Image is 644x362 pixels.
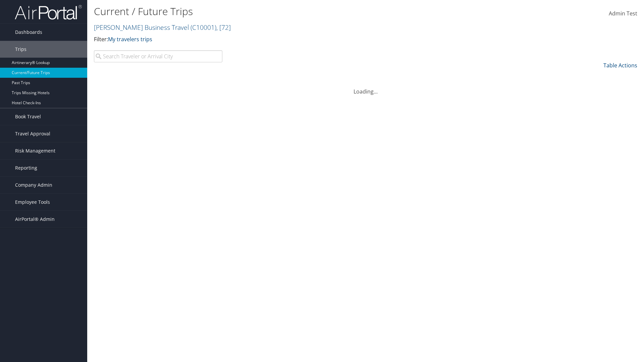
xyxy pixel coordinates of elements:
[15,160,37,176] span: Reporting
[94,4,456,18] h1: Current / Future Trips
[603,62,637,69] a: Table Actions
[94,35,456,44] p: Filter:
[609,3,637,24] a: Admin Test
[191,23,216,32] span: ( C10001 )
[15,125,50,142] span: Travel Approval
[15,177,52,193] span: Company Admin
[15,108,41,125] span: Book Travel
[15,24,42,41] span: Dashboards
[609,10,637,17] span: Admin Test
[94,79,637,96] div: Loading...
[15,41,26,58] span: Trips
[108,36,152,43] a: My travelers trips
[15,4,82,20] img: airportal-logo.png
[15,142,55,159] span: Risk Management
[94,23,231,32] a: [PERSON_NAME] Business Travel
[94,50,222,62] input: Search Traveler or Arrival City
[15,194,50,210] span: Employee Tools
[216,23,231,32] span: , [ 72 ]
[15,211,55,228] span: AirPortal® Admin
